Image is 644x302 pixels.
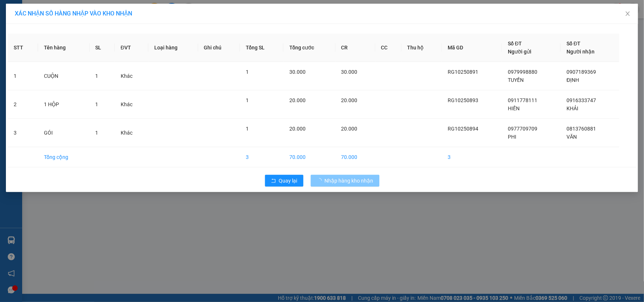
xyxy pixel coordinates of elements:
span: 1 [96,73,99,79]
td: Khác [115,90,148,119]
td: Tổng cộng [38,147,89,167]
th: Mã GD [442,34,502,62]
td: 1 [8,62,38,90]
span: PHI [508,134,516,140]
th: Ghi chú [198,34,240,62]
span: 1 [96,101,99,107]
span: 20.000 [289,126,306,132]
td: 3 [240,147,283,167]
td: 70.000 [283,147,335,167]
span: HIẾN [508,105,520,111]
span: 1 [246,69,249,75]
span: 0813760881 [566,126,596,132]
span: Số ĐT [566,41,581,46]
span: Số ĐT [508,41,522,46]
td: 70.000 [335,147,375,167]
th: CC [375,34,402,62]
span: Quay lại [279,177,297,185]
span: 0907189369 [566,69,596,75]
td: CUỘN [38,62,89,90]
span: close [625,11,631,17]
td: GÓI [38,119,89,147]
th: Thu hộ [402,34,442,62]
span: RG10250891 [448,69,478,75]
span: Người nhận [566,49,595,55]
span: 1 [96,130,99,136]
span: rollback [271,178,276,184]
span: Người gửi [508,49,531,55]
th: STT [8,34,38,62]
span: KHẢI [566,105,578,111]
th: Tổng SL [240,34,283,62]
span: loading [317,178,325,183]
th: CR [335,34,375,62]
span: 20.000 [341,126,358,132]
span: 20.000 [289,97,306,103]
button: rollbackQuay lại [265,175,303,187]
span: VĂN [566,134,577,140]
span: XÁC NHẬN SỐ HÀNG NHẬP VÀO KHO NHẬN [15,10,132,17]
td: 3 [8,119,38,147]
th: Tổng cước [283,34,335,62]
span: 0911778111 [508,97,537,103]
span: 0977709709 [508,126,537,132]
span: RG10250894 [448,126,478,132]
td: 1 HỘP [38,90,89,119]
span: Nhập hàng kho nhận [325,177,373,185]
span: 30.000 [341,69,358,75]
th: SL [90,34,115,62]
button: Nhập hàng kho nhận [311,175,379,187]
td: Khác [115,62,148,90]
td: 2 [8,90,38,119]
span: 0979998880 [508,69,537,75]
th: Loại hàng [148,34,198,62]
th: Tên hàng [38,34,89,62]
span: TUYỀN [508,77,524,83]
span: 1 [246,97,249,103]
span: 0916333747 [566,97,596,103]
td: Khác [115,119,148,147]
td: 3 [442,147,502,167]
span: ĐỊNH [566,77,579,83]
span: 30.000 [289,69,306,75]
span: 20.000 [341,97,358,103]
th: ĐVT [115,34,148,62]
span: 1 [246,126,249,132]
span: RG10250893 [448,97,478,103]
button: Close [617,4,638,24]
